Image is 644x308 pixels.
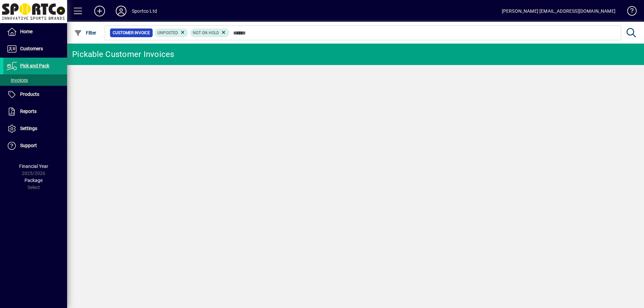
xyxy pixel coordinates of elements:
a: Home [3,23,67,40]
span: Reports [20,109,37,114]
a: Support [3,137,67,154]
span: Package [24,178,43,183]
span: Settings [20,126,37,131]
a: Invoices [3,74,67,86]
a: Reports [3,103,67,120]
div: Pickable Customer Invoices [72,49,174,60]
span: Customer Invoice [113,29,150,36]
a: Products [3,86,67,103]
span: Filter [74,30,97,36]
a: Settings [3,120,67,137]
button: Filter [72,27,98,39]
a: Knowledge Base [622,1,636,23]
span: Financial Year [19,164,48,169]
button: Add [89,5,110,17]
div: [PERSON_NAME] [EMAIL_ADDRESS][DOMAIN_NAME] [502,6,615,16]
button: Profile [110,5,132,17]
span: Support [20,143,37,148]
mat-chip: Customer Invoice Status: Unposted [155,28,189,37]
div: Sportco Ltd [132,6,157,16]
span: Not On Hold [193,30,219,35]
mat-chip: Hold Status: Not On Hold [190,28,229,37]
span: Home [20,29,33,34]
span: Invoices [7,77,28,83]
span: Customers [20,46,43,51]
a: Customers [3,41,67,57]
span: Unposted [157,30,178,35]
span: Pick and Pack [20,63,49,68]
span: Products [20,91,39,97]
